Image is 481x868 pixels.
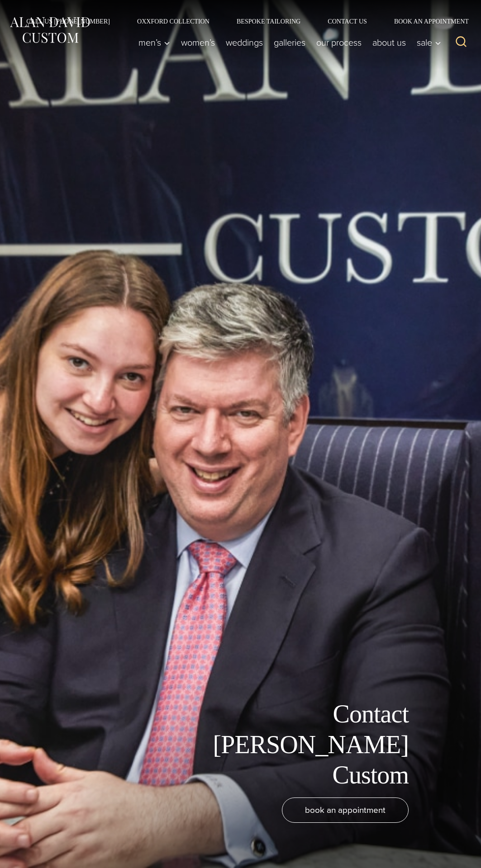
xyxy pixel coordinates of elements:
span: book an appointment [305,803,386,816]
a: Contact Us [314,18,381,24]
a: Women’s [176,33,220,52]
nav: Primary Navigation [133,33,446,52]
a: About Us [367,33,411,52]
a: weddings [220,33,268,52]
a: Our Process [311,33,367,52]
span: Men’s [138,38,170,47]
h1: Contact [PERSON_NAME] Custom [205,699,409,790]
a: Book an Appointment [381,18,472,24]
button: View Search Form [450,32,472,53]
a: Call Us [PHONE_NUMBER] [13,18,124,24]
a: Galleries [268,33,311,52]
a: book an appointment [282,797,409,823]
span: Sale [417,38,441,47]
img: Alan David Custom [9,15,90,45]
a: Oxxford Collection [124,18,223,24]
a: Bespoke Tailoring [223,18,314,24]
nav: Secondary Navigation [13,18,472,24]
